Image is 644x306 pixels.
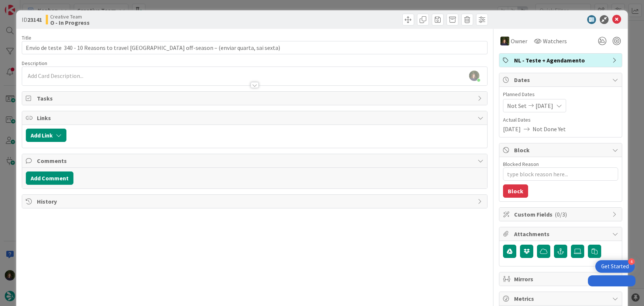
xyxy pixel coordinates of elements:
span: Custom Fields [514,210,609,219]
span: Creative Team [50,14,90,20]
span: Not Done Yet [533,125,566,133]
span: Dates [514,75,609,84]
span: Block [514,146,609,154]
span: Description [22,60,47,67]
span: Attachments [514,229,609,238]
button: Block [503,184,528,198]
span: Links [37,113,474,122]
div: 4 [628,258,635,265]
span: Actual Dates [503,116,618,124]
span: Comments [37,156,474,165]
span: ( 0/3 ) [555,211,567,218]
b: 23141 [27,16,42,23]
span: Not Set [507,101,527,110]
div: Get Started [601,263,629,270]
span: NL - Teste + Agendamento [514,56,609,65]
span: Planned Dates [503,91,618,98]
span: History [37,197,474,206]
b: O - In Progress [50,20,90,25]
span: Mirrors [514,275,609,283]
span: Owner [511,37,527,45]
button: Add Comment [26,171,73,185]
input: type card name here... [22,41,488,54]
img: OSJL0tKbxWQXy8f5HcXbcaBiUxSzdGq2.jpg [469,71,479,81]
img: MC [500,37,509,45]
span: [DATE] [503,125,521,133]
span: ID [22,15,42,24]
button: Add Link [26,129,66,142]
span: Metrics [514,294,609,303]
span: Watchers [543,37,567,45]
label: Title [22,34,31,41]
div: Open Get Started checklist, remaining modules: 4 [595,260,635,273]
span: [DATE] [535,101,553,110]
span: Tasks [37,94,474,103]
label: Blocked Reason [503,161,539,167]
